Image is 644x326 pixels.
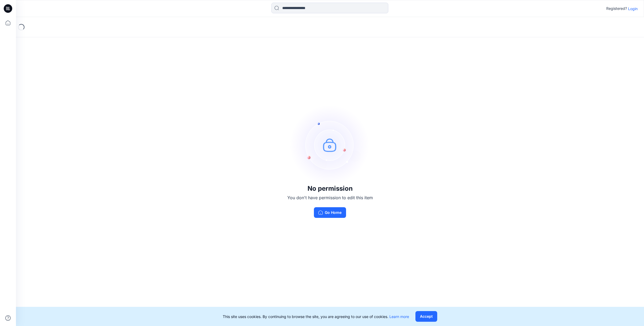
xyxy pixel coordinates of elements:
[290,105,370,185] img: no-perm.svg
[389,314,409,319] a: Learn more
[287,185,373,192] h3: No permission
[415,311,437,322] button: Accept
[314,207,346,218] button: Go Home
[287,194,373,201] p: You don't have permission to edit this item
[606,5,627,12] p: Registered?
[628,6,638,11] p: Login
[223,314,409,319] p: This site uses cookies. By continuing to browse the site, you are agreeing to our use of cookies.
